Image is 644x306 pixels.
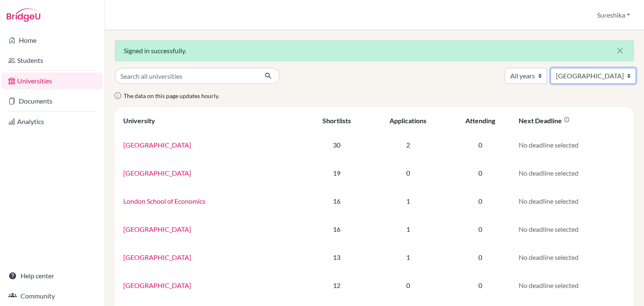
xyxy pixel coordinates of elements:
[115,40,634,61] div: Signed in successfully.
[447,215,514,243] td: 0
[369,187,447,215] td: 1
[123,141,191,149] a: [GEOGRAPHIC_DATA]
[447,131,514,159] td: 0
[304,271,369,299] td: 12
[465,117,495,124] div: Attending
[2,288,103,304] a: Community
[369,131,447,159] td: 2
[123,169,191,177] a: [GEOGRAPHIC_DATA]
[123,281,191,289] a: [GEOGRAPHIC_DATA]
[369,159,447,187] td: 0
[2,267,103,284] a: Help center
[519,141,579,149] span: No deadline selected
[519,197,579,205] span: No deadline selected
[123,197,205,205] a: London School of Economics
[447,271,514,299] td: 0
[2,73,103,89] a: Universities
[369,271,447,299] td: 0
[118,111,304,131] th: University
[519,225,579,233] span: No deadline selected
[304,187,369,215] td: 16
[519,253,579,261] span: No deadline selected
[390,117,426,124] div: Applications
[2,113,103,130] a: Analytics
[519,281,579,289] span: No deadline selected
[322,117,351,124] div: Shortlists
[2,32,103,49] a: Home
[447,159,514,187] td: 0
[2,93,103,109] a: Documents
[593,7,634,23] button: Sureshika
[519,117,570,124] div: Next deadline
[115,68,258,84] input: Search all universities
[447,187,514,215] td: 0
[123,225,191,233] a: [GEOGRAPHIC_DATA]
[7,8,40,22] img: Bridge-U
[304,131,369,159] td: 30
[615,46,625,56] i: close
[304,243,369,271] td: 13
[519,169,579,177] span: No deadline selected
[304,215,369,243] td: 16
[124,92,219,99] span: The data on this page updates hourly.
[369,243,447,271] td: 1
[369,215,447,243] td: 1
[123,253,191,261] a: [GEOGRAPHIC_DATA]
[607,41,634,61] button: Close
[2,52,103,69] a: Students
[447,243,514,271] td: 0
[304,159,369,187] td: 19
